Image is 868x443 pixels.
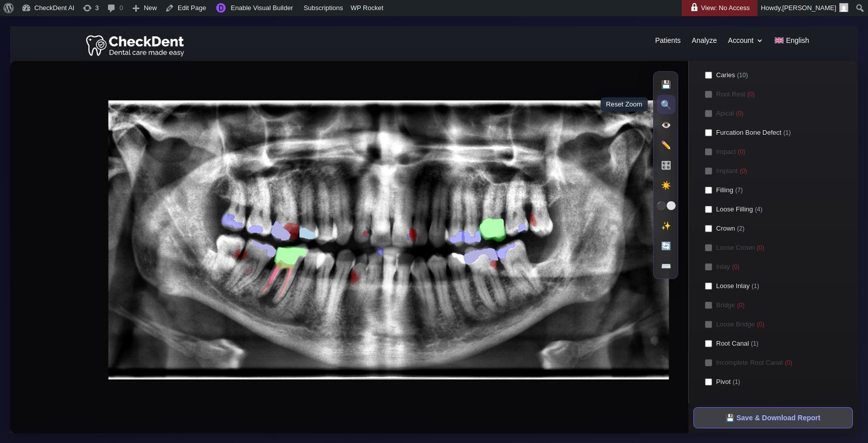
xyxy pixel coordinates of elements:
button: 🔄 [658,237,675,254]
spanpatho: (1) [733,377,740,386]
input: Implant(0) [705,168,712,175]
label: Loose Bridge [699,316,848,333]
a: Account [728,37,764,48]
spanpatho: (0) [757,320,765,329]
input: Caries(10) [705,72,712,79]
a: English [775,37,809,48]
img: Arnav Saha [839,3,848,12]
button: ⚫⚪ [658,197,675,214]
label: Pivot [699,374,848,390]
label: Furcation Bone Defect [699,125,848,141]
spanpatho: (0) [738,147,745,156]
button: 💾 [658,76,675,93]
spanpatho: (4) [755,205,763,214]
label: Loose Inlay [699,278,848,294]
spanpatho: (0) [747,90,755,99]
input: Impact(0) [705,148,712,155]
label: Impact [699,144,848,160]
input: Apical(0) [705,110,712,117]
label: Apical [699,105,848,122]
img: Checkdent Logo [86,33,186,58]
label: Bridge [699,297,848,313]
spanpatho: (2) [737,224,745,233]
spanpatho: (0) [740,167,747,176]
label: Root Canal [699,336,848,352]
button: 🎛️ [658,156,675,174]
button: 💾 Save & Download Report [693,407,853,428]
label: Filling [699,182,848,198]
button: 🔍Reset Zoom [657,95,675,114]
input: Pivot(1) [705,378,712,385]
input: Root Rest(0) [705,91,712,98]
spanpatho: (1) [783,128,791,137]
label: Implant [699,163,848,179]
spanpatho: (0) [732,262,739,271]
button: ☀️ [658,177,675,194]
input: Root Canal(1) [705,340,712,347]
span: [PERSON_NAME] [782,4,836,12]
button: ⌨️ [658,257,675,274]
input: Loose Crown(0) [705,244,712,251]
label: Crown [699,220,848,237]
input: Furcation Bone Defect(1) [705,129,712,136]
button: ✏️ [658,136,675,153]
input: Incomplete Root Canal(0) [705,359,712,366]
a: Patients [655,37,681,48]
spanpatho: (0) [737,301,745,310]
input: Crown(2) [705,225,712,232]
button: ✨ [658,217,675,234]
spanpatho: (1) [751,339,758,348]
spanpatho: (0) [736,109,743,118]
input: Loose Inlay(1) [705,283,712,290]
label: Loose Crown [699,240,848,256]
spanpatho: (1) [752,282,759,291]
label: Root Rest [699,86,848,102]
input: Loose Bridge(0) [705,321,712,328]
span: English [786,37,809,44]
input: Loose Filling(4) [705,206,712,213]
spanpatho: (7) [735,186,743,195]
input: Filling(7) [705,187,712,194]
label: Inlay [699,259,848,275]
a: Analyze [692,37,717,48]
label: Loose Filling [699,201,848,217]
spanpatho: (0) [785,358,792,367]
spanpatho: (10) [737,71,748,80]
input: Bridge(0) [705,302,712,309]
input: Inlay(0) [705,263,712,270]
button: 👁️ [658,116,675,133]
label: Caries [699,67,848,83]
label: Incomplete Root Canal [699,355,848,371]
spanpatho: (0) [757,243,765,252]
